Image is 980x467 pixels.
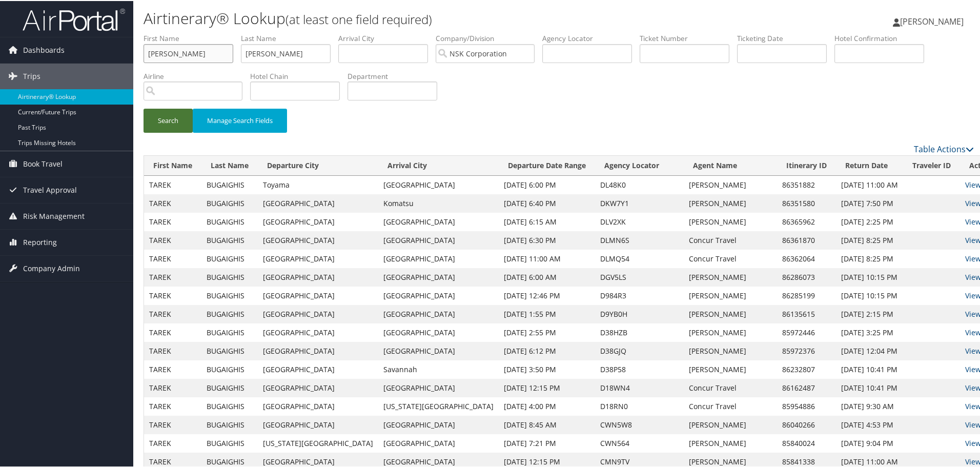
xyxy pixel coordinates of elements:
[144,378,201,396] td: TAREK
[144,396,201,415] td: TAREK
[777,359,836,378] td: 86232807
[684,155,777,175] th: Agent Name
[144,433,201,452] td: TAREK
[201,212,258,230] td: BUGAIGHIS
[378,175,499,193] td: [GEOGRAPHIC_DATA]
[777,304,836,322] td: 86135615
[684,359,777,378] td: [PERSON_NAME]
[684,230,777,249] td: Concur Travel
[499,322,595,341] td: [DATE] 2:55 PM
[836,433,903,452] td: [DATE] 9:04 PM
[684,341,777,359] td: [PERSON_NAME]
[777,378,836,396] td: 86162487
[378,212,499,230] td: [GEOGRAPHIC_DATA]
[201,433,258,452] td: BUGAIGHIS
[595,341,684,359] td: D38GJQ
[378,396,499,415] td: [US_STATE][GEOGRAPHIC_DATA]
[201,378,258,396] td: BUGAIGHIS
[499,155,595,175] th: Departure Date Range: activate to sort column ascending
[595,396,684,415] td: D18RN0
[777,267,836,286] td: 86286073
[595,415,684,433] td: CWN5W8
[836,175,903,193] td: [DATE] 11:00 AM
[836,341,903,359] td: [DATE] 12:04 PM
[201,322,258,341] td: BUGAIGHIS
[499,359,595,378] td: [DATE] 3:50 PM
[595,249,684,267] td: DLMQ54
[595,378,684,396] td: D18WN4
[836,378,903,396] td: [DATE] 10:41 PM
[144,108,193,132] button: Search
[23,150,63,176] span: Book Travel
[378,155,499,175] th: Arrival City: activate to sort column ascending
[684,415,777,433] td: [PERSON_NAME]
[23,63,40,88] span: Trips
[684,212,777,230] td: [PERSON_NAME]
[378,322,499,341] td: [GEOGRAPHIC_DATA]
[499,378,595,396] td: [DATE] 12:15 PM
[684,378,777,396] td: Concur Travel
[285,10,432,27] small: (at least one field required)
[144,415,201,433] td: TAREK
[258,249,378,267] td: [GEOGRAPHIC_DATA]
[777,212,836,230] td: 86365962
[777,415,836,433] td: 86040266
[258,175,378,193] td: Toyama
[684,249,777,267] td: Concur Travel
[23,7,125,31] img: airportal-logo.png
[258,304,378,322] td: [GEOGRAPHIC_DATA]
[378,230,499,249] td: [GEOGRAPHIC_DATA]
[144,7,697,28] h1: Airtinerary® Lookup
[499,267,595,286] td: [DATE] 6:00 AM
[378,249,499,267] td: [GEOGRAPHIC_DATA]
[258,193,378,212] td: [GEOGRAPHIC_DATA]
[684,175,777,193] td: [PERSON_NAME]
[258,415,378,433] td: [GEOGRAPHIC_DATA]
[258,433,378,452] td: [US_STATE][GEOGRAPHIC_DATA]
[903,155,960,175] th: Traveler ID: activate to sort column ascending
[595,230,684,249] td: DLMN6S
[737,32,834,43] label: Ticketing Date
[595,193,684,212] td: DKW7Y1
[836,249,903,267] td: [DATE] 8:25 PM
[834,32,932,43] label: Hotel Confirmation
[777,322,836,341] td: 85972446
[378,359,499,378] td: Savannah
[378,304,499,322] td: [GEOGRAPHIC_DATA]
[144,155,201,175] th: First Name: activate to sort column ascending
[640,32,737,43] label: Ticket Number
[258,267,378,286] td: [GEOGRAPHIC_DATA]
[258,212,378,230] td: [GEOGRAPHIC_DATA]
[144,175,201,193] td: TAREK
[378,286,499,304] td: [GEOGRAPHIC_DATA]
[23,202,85,228] span: Risk Management
[144,32,241,43] label: First Name
[836,193,903,212] td: [DATE] 7:50 PM
[836,322,903,341] td: [DATE] 3:25 PM
[258,322,378,341] td: [GEOGRAPHIC_DATA]
[258,286,378,304] td: [GEOGRAPHIC_DATA]
[777,286,836,304] td: 86285199
[378,341,499,359] td: [GEOGRAPHIC_DATA]
[499,249,595,267] td: [DATE] 11:00 AM
[542,32,640,43] label: Agency Locator
[193,108,287,132] button: Manage Search Fields
[777,175,836,193] td: 86351882
[144,304,201,322] td: TAREK
[684,396,777,415] td: Concur Travel
[201,249,258,267] td: BUGAIGHIS
[436,32,542,43] label: Company/Division
[144,212,201,230] td: TAREK
[499,193,595,212] td: [DATE] 6:40 PM
[836,286,903,304] td: [DATE] 10:15 PM
[499,341,595,359] td: [DATE] 6:12 PM
[201,359,258,378] td: BUGAIGHIS
[201,396,258,415] td: BUGAIGHIS
[684,304,777,322] td: [PERSON_NAME]
[23,176,77,202] span: Travel Approval
[23,229,57,254] span: Reporting
[258,155,378,175] th: Departure City: activate to sort column ascending
[250,70,348,80] label: Hotel Chain
[777,433,836,452] td: 85840024
[684,286,777,304] td: [PERSON_NAME]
